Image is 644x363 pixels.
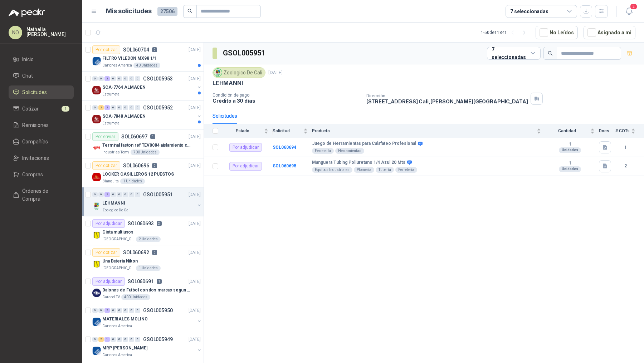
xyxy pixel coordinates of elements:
[92,76,98,81] div: 0
[102,55,156,62] p: FILTRO VILEDON MX98 1/1
[92,86,101,94] img: Company Logo
[152,163,157,168] p: 0
[92,260,101,268] img: Company Logo
[9,102,74,116] a: Cotizar1
[111,192,116,197] div: 0
[135,308,140,313] div: 0
[545,142,595,147] b: 1
[98,105,104,110] div: 2
[615,128,630,133] span: # COTs
[189,249,201,256] p: [DATE]
[123,308,128,313] div: 0
[615,124,644,138] th: # COTs
[117,337,122,342] div: 0
[22,105,39,113] span: Cotizar
[312,124,545,138] th: Producto
[102,287,191,294] p: Balones de Futbol con dos marcas segun adjunto. Adjuntar cotizacion en su formato
[123,47,149,52] p: SOL060704
[104,76,110,81] div: 2
[92,45,120,54] div: Por cotizar
[135,337,140,342] div: 0
[102,316,148,323] p: MATERIALES MOLINO
[273,163,296,168] a: SOL060695
[92,103,202,126] a: 0 2 2 0 0 0 0 0 GSOL005952[DATE] Company LogoSCA-7848 ALMACENEstrumetal
[123,76,128,81] div: 0
[22,88,47,96] span: Solicitudes
[213,98,361,104] p: Crédito a 30 días
[98,308,104,313] div: 0
[143,192,173,197] p: GSOL005951
[229,162,262,171] div: Por adjudicar
[366,98,528,104] p: [STREET_ADDRESS] Cali , [PERSON_NAME][GEOGRAPHIC_DATA]
[104,105,110,110] div: 2
[189,133,201,140] p: [DATE]
[189,46,201,53] p: [DATE]
[92,161,120,170] div: Por cotizar
[123,105,128,110] div: 0
[273,145,296,150] b: SOL060694
[92,318,101,326] img: Company Logo
[213,67,265,78] div: Zoologico De Cali
[92,115,101,123] img: Company Logo
[102,229,133,236] p: Cinta multiusos
[536,26,578,39] button: No Leídos
[92,173,101,181] img: Company Logo
[157,7,177,16] span: 27506
[189,104,201,111] p: [DATE]
[376,167,394,173] div: Tubería
[189,75,201,82] p: [DATE]
[9,168,74,181] a: Compras
[623,5,635,18] button: 2
[143,76,173,81] p: GSOL005953
[104,337,110,342] div: 1
[102,92,121,97] p: Estrumetal
[559,166,581,172] div: Unidades
[9,53,74,66] a: Inicio
[102,171,174,178] p: LOCKER CASILLEROS 12 PUESTOS
[545,128,589,133] span: Cantidad
[9,118,74,132] a: Remisiones
[366,93,528,98] p: Dirección
[129,76,134,81] div: 0
[22,72,33,80] span: Chat
[22,121,49,129] span: Remisiones
[92,306,202,329] a: 0 0 2 0 0 0 0 0 GSOL005950[DATE] Company LogoMATERIALES MOLINOCartones America
[92,219,125,228] div: Por adjudicar
[92,289,101,297] img: Company Logo
[143,337,173,342] p: GSOL005949
[152,47,157,52] p: 0
[143,308,173,313] p: GSOL005950
[92,74,202,97] a: 0 0 2 0 0 0 0 0 GSOL005953[DATE] Company LogoSCA-7764 ALMACENEstrumetal
[92,132,118,141] div: Por enviar
[102,294,120,300] p: Caracol TV
[117,308,122,313] div: 0
[98,192,104,197] div: 0
[102,121,121,126] p: Estrumetal
[214,69,222,77] img: Company Logo
[92,277,125,286] div: Por adjudicar
[9,151,74,165] a: Invitaciones
[150,134,155,139] p: 1
[102,149,129,155] p: Industrias Tomy
[117,192,122,197] div: 0
[82,158,204,187] a: Por cotizarSOL0606960[DATE] Company LogoLOCKER CASILLEROS 12 PUESTOSBlanquita1 Unidades
[102,265,135,271] p: [GEOGRAPHIC_DATA]
[9,184,74,206] a: Órdenes de Compra
[102,323,132,329] p: Cartones America
[128,221,154,226] p: SOL060693
[102,113,146,120] p: SCA-7848 ALMACEN
[9,135,74,148] a: Compañías
[121,134,147,139] p: SOL060697
[229,143,262,152] div: Por adjudicar
[189,307,201,314] p: [DATE]
[92,105,98,110] div: 0
[129,337,134,342] div: 0
[62,106,69,112] span: 1
[223,48,266,59] h3: GSOL005951
[268,69,283,76] p: [DATE]
[143,105,173,110] p: GSOL005952
[559,147,581,153] div: Unidades
[312,160,405,166] b: Manguera Tubing Poliuretano 1/4 Azul 20 Mts
[92,57,101,65] img: Company Logo
[189,162,201,169] p: [DATE]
